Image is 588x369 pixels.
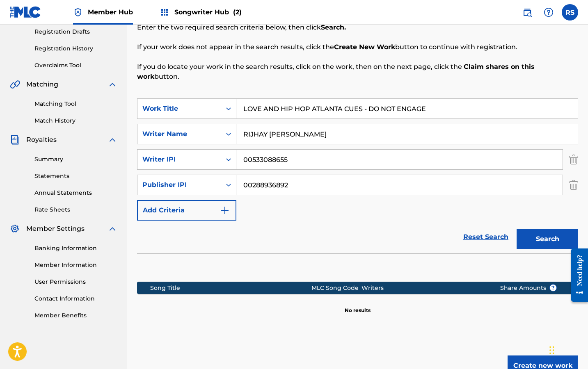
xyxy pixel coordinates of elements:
[142,129,216,139] div: Writer Name
[142,180,216,190] div: Publisher IPI
[519,4,535,20] a: Public Search
[34,205,117,214] a: Rate Sheets
[34,44,117,53] a: Registration History
[26,135,57,145] span: Royalties
[549,338,554,362] div: Drag
[108,80,117,89] img: expand
[142,155,216,164] div: Writer IPI
[160,7,169,17] img: Top Rightsholders
[361,284,487,292] div: Writers
[26,224,85,234] span: Member Settings
[34,100,117,108] a: Matching Tool
[10,224,20,234] img: Member Settings
[108,135,117,145] img: expand
[569,175,578,195] img: Delete Criterion
[544,7,554,17] img: help
[34,311,117,320] a: Member Benefits
[34,294,117,303] a: Contact Information
[565,242,588,308] iframe: Resource Center
[137,200,236,221] button: Add Criteria
[34,172,117,180] a: Statements
[517,229,578,249] button: Search
[108,224,117,234] img: expand
[88,7,133,17] span: Member Hub
[34,261,117,269] a: Member Information
[540,4,557,20] div: Help
[34,189,117,197] a: Annual Statements
[34,27,117,36] a: Registration Drafts
[550,285,556,291] span: ?
[547,330,588,369] iframe: Chat Widget
[10,80,20,89] img: Matching
[137,62,578,82] p: If you do locate your work in the search results, click on the work, then on the next page, click...
[562,4,578,20] div: User Menu
[34,61,117,70] a: Overclaims Tool
[345,297,371,314] p: No results
[220,205,230,215] img: 9d2ae6d4665cec9f34b9.svg
[334,43,395,51] strong: Create New Work
[137,42,578,52] p: If your work does not appear in the search results, click the button to continue with registration.
[174,7,242,17] span: Songwriter Hub
[321,23,346,31] strong: Search.
[311,284,362,292] div: MLC Song Code
[34,278,117,286] a: User Permissions
[34,116,117,125] a: Match History
[500,284,557,292] span: Share Amounts
[73,7,83,17] img: Top Rightsholder
[150,284,311,292] div: Song Title
[10,6,41,18] img: MLC Logo
[34,244,117,253] a: Banking Information
[522,7,532,17] img: search
[10,135,20,145] img: Royalties
[137,98,578,253] form: Search Form
[569,149,578,170] img: Delete Criterion
[459,228,512,246] a: Reset Search
[233,8,242,16] span: (2)
[26,80,58,89] span: Matching
[137,23,578,32] p: Enter the two required search criteria below, then click
[142,104,216,114] div: Work Title
[34,155,117,164] a: Summary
